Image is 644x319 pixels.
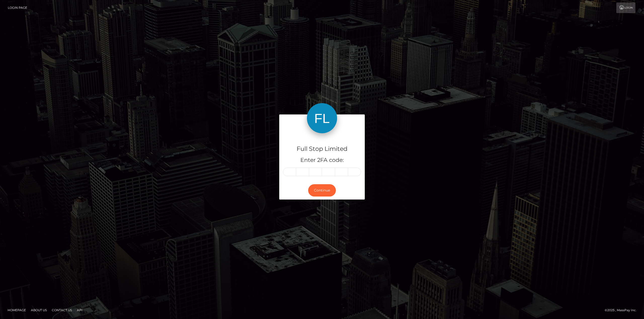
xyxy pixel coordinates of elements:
[8,3,27,13] a: Login Page
[50,306,74,314] a: Contact Us
[616,3,635,13] a: Login
[6,306,28,314] a: Homepage
[605,307,640,313] div: © 2025 , MassPay Inc.
[283,156,361,164] h5: Enter 2FA code:
[283,145,361,153] h4: Full Stop Limited
[308,184,336,197] button: Continue
[307,103,337,133] img: Full Stop Limited
[75,306,85,314] a: API
[29,306,49,314] a: About Us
